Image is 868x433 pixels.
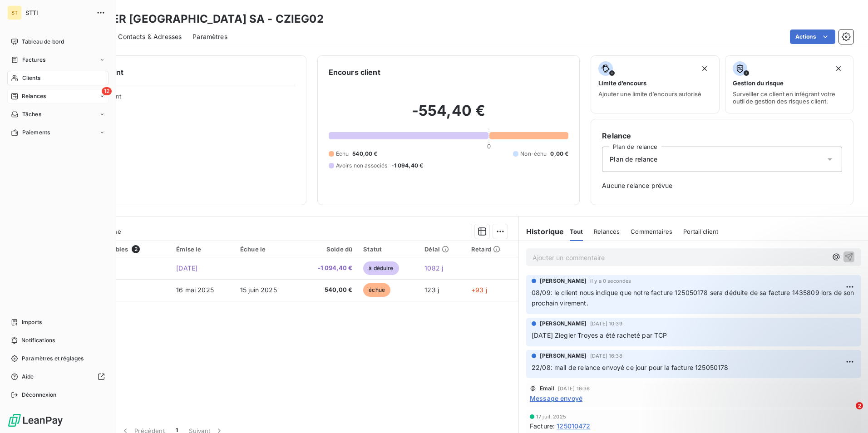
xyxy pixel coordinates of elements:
[240,246,292,253] div: Échue le
[683,228,718,235] span: Portail client
[790,30,835,44] button: Actions
[424,264,443,272] span: 1082 j
[590,321,622,326] span: [DATE] 10:39
[22,128,50,137] span: Paiements
[22,354,84,363] span: Paramètres et réglages
[336,162,388,170] span: Avoirs non associés
[132,245,140,253] span: 2
[590,278,631,284] span: il y a 0 secondes
[530,394,582,403] span: Message envoyé
[22,318,42,326] span: Imports
[7,369,108,384] a: Aide
[363,261,399,275] span: à déduire
[550,150,568,158] span: 0,00 €
[519,226,564,237] h6: Historique
[22,373,34,381] span: Aide
[22,110,41,118] span: Tâches
[570,228,583,235] span: Tout
[329,67,380,78] h6: Encours client
[363,246,414,253] div: Statut
[610,155,657,164] span: Plan de relance
[598,79,646,87] span: Limite d’encours
[7,5,22,20] div: ST
[471,286,487,294] span: +93 j
[22,74,40,82] span: Clients
[7,413,64,428] img: Logo LeanPay
[837,402,859,424] iframe: Intercom live chat
[22,38,64,46] span: Tableau de bord
[540,320,587,328] span: [PERSON_NAME]
[856,402,863,409] span: 2
[55,67,295,78] h6: Informations client
[530,421,555,431] span: Facture :
[336,150,349,158] span: Échu
[80,11,324,27] h3: ZIEGLER [GEOGRAPHIC_DATA] SA - CZIEG02
[594,228,620,235] span: Relances
[72,245,165,253] div: Pièces comptables
[102,87,112,95] span: 12
[532,364,728,371] span: 22/08: mail de relance envoyé ce jour pour la facture 125050178
[303,285,352,295] span: 540,00 €
[21,336,55,344] span: Notifications
[487,143,491,150] span: 0
[520,150,547,158] span: Non-échu
[602,181,842,190] span: Aucune relance prévue
[598,90,701,98] span: Ajouter une limite d’encours autorisé
[240,286,277,294] span: 15 juin 2025
[25,9,91,16] span: STTI
[686,345,868,408] iframe: Intercom notifications message
[176,246,229,253] div: Émise le
[602,130,842,141] h6: Relance
[532,289,856,307] span: 08/09: le client nous indique que notre facture 125050178 sera déduite de sa facture 1435809 lors...
[471,246,513,253] div: Retard
[303,246,352,253] div: Solde dû
[303,264,352,273] span: -1 094,40 €
[352,150,377,158] span: 540,00 €
[733,79,784,87] span: Gestion du risque
[733,90,846,105] span: Surveiller ce client en intégrant votre outil de gestion des risques client.
[22,92,46,100] span: Relances
[536,414,566,419] span: 17 juil. 2025
[424,246,460,253] div: Délai
[591,55,719,113] button: Limite d’encoursAjouter une limite d’encours autorisé
[725,55,853,113] button: Gestion du risqueSurveiller ce client en intégrant votre outil de gestion des risques client.
[532,331,667,339] span: [DATE] Ziegler Troyes a été racheté par TCP
[22,391,57,399] span: Déconnexion
[363,283,390,297] span: échue
[118,32,182,41] span: Contacts & Adresses
[540,277,587,285] span: [PERSON_NAME]
[22,56,45,64] span: Factures
[329,102,569,129] h2: -554,40 €
[558,386,590,391] span: [DATE] 16:36
[176,264,197,272] span: [DATE]
[540,352,587,360] span: [PERSON_NAME]
[424,286,439,294] span: 123 j
[391,162,424,170] span: -1 094,40 €
[192,32,227,41] span: Paramètres
[176,286,214,294] span: 16 mai 2025
[557,421,590,431] span: 125010472
[540,386,554,391] span: Email
[73,93,295,105] span: Propriétés Client
[631,228,672,235] span: Commentaires
[590,353,622,359] span: [DATE] 16:38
